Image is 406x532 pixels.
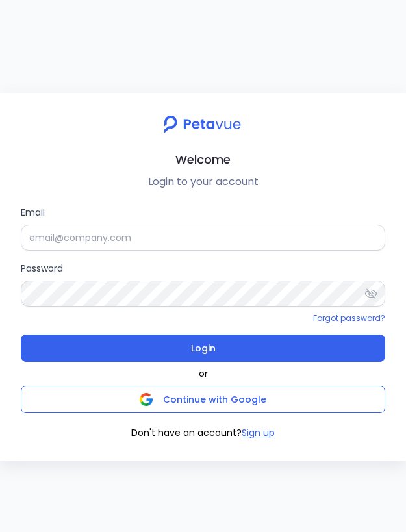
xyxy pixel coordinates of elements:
[131,426,242,440] span: Don't have an account?
[21,335,385,362] button: Login
[313,312,385,323] a: Forgot password?
[191,339,216,357] span: Login
[21,225,385,251] input: Email
[21,281,385,307] input: Password
[10,174,396,190] p: Login to your account
[163,393,266,406] span: Continue with Google
[242,426,275,440] button: Sign up
[199,367,208,381] span: or
[156,108,250,140] img: petavue logo
[21,261,385,307] label: Password
[10,150,396,169] h2: Welcome
[21,205,385,251] label: Email
[21,386,385,413] button: Continue with Google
